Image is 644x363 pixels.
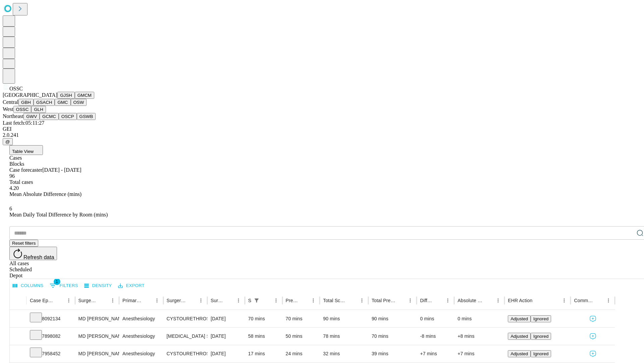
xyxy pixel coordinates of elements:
button: Menu [604,296,613,305]
span: @ [5,139,10,144]
span: [GEOGRAPHIC_DATA] [3,92,57,98]
button: Show filters [48,280,80,291]
div: CYSTOURETHROSCOPY WITH [MEDICAL_DATA] REMOVAL SIMPLE [167,345,204,362]
button: Adjusted [508,315,531,322]
span: Northeast [3,113,23,119]
div: 8092134 [30,310,72,327]
span: Last fetch: 05:11:27 [3,120,44,126]
div: 70 mins [372,328,414,345]
button: GCMC [40,113,59,120]
div: [MEDICAL_DATA] SURGICAL [167,328,204,345]
button: Menu [406,296,415,305]
div: Primary Service [122,298,142,303]
div: Total Predicted Duration [372,298,396,303]
div: 1 active filter [252,296,261,305]
span: Adjusted [511,316,528,321]
div: 32 mins [323,345,365,362]
div: 17 mins [248,345,279,362]
button: Table View [9,145,43,155]
button: Menu [108,296,117,305]
span: 1 [54,278,60,285]
button: Menu [357,296,367,305]
button: GBH [18,99,34,106]
button: GWV [23,113,40,120]
span: Central [3,99,18,105]
button: Menu [443,296,452,305]
div: MD [PERSON_NAME] Md [78,310,116,327]
button: @ [3,138,13,145]
span: OSSC [9,86,23,91]
div: EHR Action [508,298,532,303]
button: GMCM [75,92,94,99]
span: Mean Absolute Difference (mins) [9,191,82,197]
div: Predicted In Room Duration [286,298,299,303]
div: MD [PERSON_NAME] Md [78,328,116,345]
div: 70 mins [286,310,317,327]
div: Anesthesiology [122,328,160,345]
button: Sort [348,296,357,305]
div: [DATE] [211,328,241,345]
div: GEI [3,126,641,132]
div: 0 mins [458,310,501,327]
div: Surgeon Name [78,298,98,303]
button: Ignored [531,350,551,357]
span: [DATE] - [DATE] [42,167,81,173]
button: Reset filters [9,240,38,247]
button: Expand [13,331,23,342]
span: Table View [12,149,34,154]
div: Anesthesiology [122,345,160,362]
div: 70 mins [248,310,279,327]
span: West [3,106,13,112]
div: CYSTOURETHROSCOPY [MEDICAL_DATA] WITH [MEDICAL_DATA] AND [MEDICAL_DATA] INSERTION [167,310,204,327]
button: Sort [533,296,542,305]
span: Refresh data [23,254,54,260]
span: Total cases [9,179,33,185]
div: Total Scheduled Duration [323,298,347,303]
span: Ignored [533,334,548,339]
div: +8 mins [458,328,501,345]
div: 24 mins [286,345,317,362]
button: Sort [55,296,64,305]
span: Adjusted [511,351,528,356]
button: GSACH [34,99,55,106]
button: Sort [187,296,196,305]
span: Adjusted [511,334,528,339]
button: Expand [13,313,23,325]
button: GSWB [77,113,96,120]
button: Sort [299,296,309,305]
div: Absolute Difference [458,298,483,303]
button: Menu [152,296,162,305]
button: OSCP [59,113,77,120]
button: Refresh data [9,247,57,260]
div: +7 mins [458,345,501,362]
div: Surgery Date [211,298,224,303]
div: Difference [420,298,433,303]
div: [DATE] [211,345,241,362]
span: Ignored [533,316,548,321]
div: 90 mins [323,310,365,327]
div: 78 mins [323,328,365,345]
button: Sort [594,296,604,305]
div: 2.0.241 [3,132,641,138]
button: Menu [64,296,73,305]
button: Menu [196,296,206,305]
div: 90 mins [372,310,414,327]
button: Menu [234,296,243,305]
div: 39 mins [372,345,414,362]
button: Adjusted [508,350,531,357]
button: GLH [31,106,46,113]
button: GMC [55,99,70,106]
div: 58 mins [248,328,279,345]
button: Ignored [531,315,551,322]
button: Adjusted [508,333,531,340]
button: Menu [271,296,281,305]
span: 96 [9,173,15,179]
button: Export [116,281,146,291]
button: Sort [396,296,406,305]
button: GJSH [57,92,75,99]
div: Anesthesiology [122,310,160,327]
div: MD [PERSON_NAME] Md [78,345,116,362]
button: Expand [13,348,23,360]
button: Sort [224,296,234,305]
div: Case Epic Id [30,298,54,303]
